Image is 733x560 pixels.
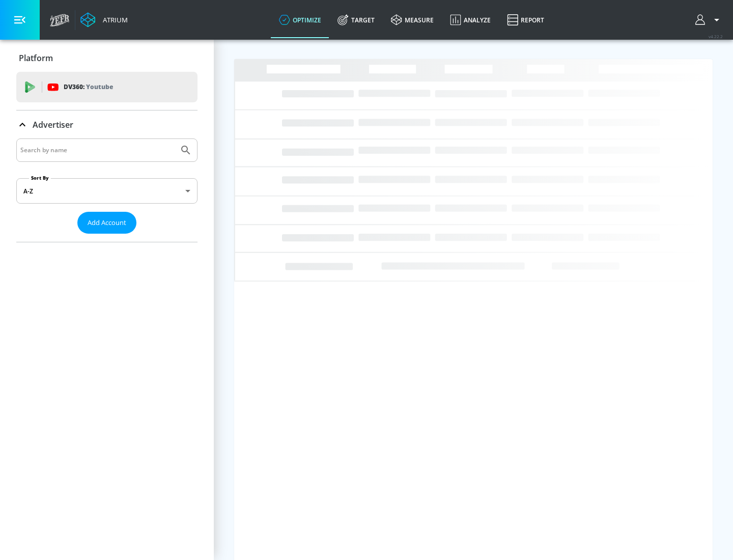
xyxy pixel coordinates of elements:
p: DV360: [64,81,113,93]
div: A-Z [16,178,198,204]
a: Report [499,2,552,38]
div: Advertiser [16,138,198,242]
a: Atrium [80,12,128,27]
div: Platform [16,44,198,72]
p: Advertiser [33,119,73,130]
span: Add Account [88,217,126,229]
a: measure [383,2,442,38]
button: Add Account [77,212,136,234]
div: Advertiser [16,110,198,139]
a: optimize [271,2,329,38]
p: Platform [19,52,53,64]
nav: list of Advertiser [16,234,198,242]
input: Search by name [20,144,175,157]
div: DV360: Youtube [16,72,198,102]
div: Atrium [99,15,128,24]
a: Target [329,2,383,38]
a: Analyze [442,2,499,38]
p: Youtube [86,81,113,92]
label: Sort By [29,175,51,181]
span: v 4.22.2 [709,34,723,39]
